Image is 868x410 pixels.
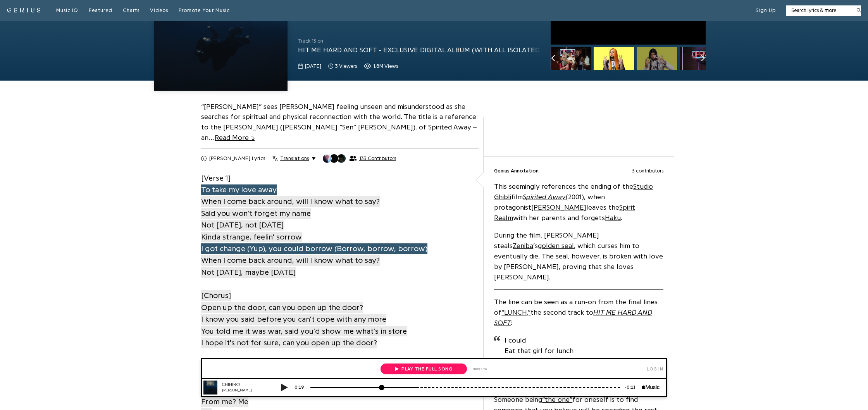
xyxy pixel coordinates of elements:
button: 133 Contributors [322,154,396,163]
a: Charts [123,7,139,14]
p: The line can be seen as a run-on from the final lines of the second track to : [494,297,663,328]
span: 3 viewers [335,62,357,70]
p: I could Eat that girl for lunch Yeah, she Yeah, she Tastes like she might be the one [505,335,663,388]
a: “LUNCH,” [501,309,530,316]
a: [Chorus] [201,290,231,302]
a: Videos [150,7,168,14]
a: Featured [89,7,112,14]
h2: [PERSON_NAME] Lyrics [209,155,265,162]
span: Promote Your Music [179,8,230,13]
a: Music IQ [56,7,78,14]
a: To take my love away [201,184,277,196]
span: 1.8M views [373,62,398,70]
span: Videos [150,8,168,13]
span: [Chorus] [201,290,231,301]
div: Log in [449,6,471,15]
iframe: Advertisement [517,126,641,146]
span: When I come back around, will I know what to say? Said you won't forget my name Not [DATE], not [... [201,196,380,242]
div: CHIHIRO [27,23,74,30]
a: Open up the door, can you open up the door?I know you said before you can't cope with any moreYou... [201,301,407,349]
span: I got change (Yup), you could borrow (Borrow, borrow, borrow) [201,243,427,254]
span: 133 Contributors [359,155,396,162]
a: golden seal [538,242,574,249]
span: Featured [89,8,112,13]
span: Genius Annotation [494,167,539,175]
a: I got change (Yup), you could borrow (Borrow, borrow, borrow) [201,243,427,255]
span: Charts [123,8,139,13]
a: When I come back around, will I know what to say?Not [DATE], maybe [DATE] [201,254,380,278]
a: Haku [605,214,621,221]
a: [PERSON_NAME] [531,204,586,211]
span: To take my love away [201,184,277,195]
button: 3 contributors [632,167,663,175]
a: Play the full song [186,1,272,21]
span: Translations [280,155,309,162]
a: HIT ME HARD AND SOFT - EXCLUSIVE DIGITAL ALBUM (WITH ALL ISOLATED VOCALS) [298,47,575,53]
a: When I come back around, will I know what to say?Said you won't forget my nameNot [DATE], not [DA... [201,196,380,243]
span: Open up the door, can you open up the door? I know you said before you can't cope with any more Y... [201,302,407,348]
div: -0:11 [425,26,447,33]
a: Zeniba [513,242,533,249]
span: Read More [215,134,255,141]
a: Promote Your Music [179,7,230,14]
p: This seemingly references the ending of the film (2001), when protagonist leaves the with her par... [494,181,663,223]
span: [DATE] [305,62,321,70]
span: 1,790,275 views [364,62,398,70]
p: During the film, [PERSON_NAME] steals ’s , which curses him to eventually die. The seal, however,... [494,230,663,283]
span: Music IQ [56,8,78,13]
a: Spirited Away [523,193,566,200]
span: Track 13 on [298,37,540,45]
button: Sign Up [756,7,776,14]
button: Translations [272,155,315,162]
span: When I come back around, will I know what to say? Not [DATE], maybe [DATE] [201,255,380,277]
input: Search lyrics & more [786,7,852,14]
span: 3 viewers [328,62,357,70]
div: [PERSON_NAME] [27,29,74,35]
a: “[PERSON_NAME]” sees [PERSON_NAME] feeling unseen and misunderstood as she searches for spiritual... [201,103,477,141]
img: 72x72bb.jpg [9,22,22,36]
span: Play the full song [200,9,257,13]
